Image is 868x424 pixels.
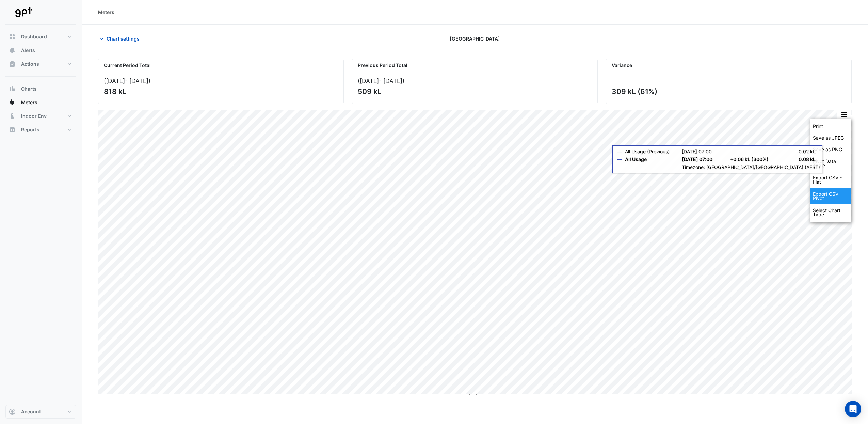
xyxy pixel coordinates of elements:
span: Actions [21,61,39,67]
span: Chart settings [107,35,140,42]
div: Select Chart Type [810,204,851,221]
app-icon: Charts [9,85,16,92]
div: 509 kL [358,87,591,96]
app-icon: Meters [9,99,16,106]
div: Save as PNG [810,144,851,155]
button: Reports [5,123,76,137]
button: Charts [5,82,76,96]
div: Current Period Total [98,59,343,72]
button: Chart settings [98,33,144,45]
div: 818 kL [104,87,337,96]
span: Reports [21,126,39,133]
div: 309 kL (61%) [612,87,845,96]
div: Previous Period Total [352,59,597,72]
app-icon: Alerts [9,47,16,54]
span: - [DATE] [125,77,148,84]
span: - [DATE] [379,77,402,84]
button: Actions [5,57,76,71]
span: Alerts [21,47,35,54]
app-icon: Dashboard [9,33,16,40]
div: Print [810,121,851,132]
button: Account [5,405,76,419]
button: Alerts [5,44,76,57]
span: Account [21,408,41,415]
div: Variance [606,59,851,72]
div: ([DATE] ) [104,77,338,84]
div: Pivot Data Table [810,155,851,172]
div: ([DATE] ) [358,77,592,84]
button: Indoor Env [5,109,76,123]
span: Meters [21,99,37,106]
app-icon: Indoor Env [9,113,16,120]
app-icon: Reports [9,126,16,133]
div: Export CSV - Pivot [810,188,851,204]
div: Open Intercom Messenger [845,401,861,417]
div: Save as JPEG [810,132,851,144]
span: Dashboard [21,33,47,40]
span: [GEOGRAPHIC_DATA] [450,35,500,42]
span: Charts [21,85,37,92]
app-icon: Actions [9,61,16,67]
button: Meters [5,96,76,109]
div: Meters [98,9,114,16]
span: Indoor Env [21,113,47,120]
button: More Options [837,110,851,119]
img: Company Logo [8,5,39,19]
button: Dashboard [5,30,76,44]
div: Export CSV - Flat [810,172,851,188]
